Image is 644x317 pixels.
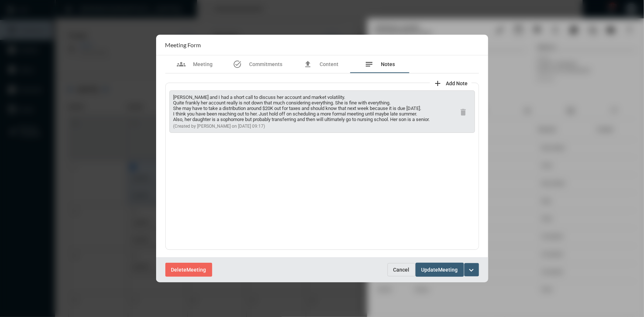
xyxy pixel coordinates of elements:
button: delete note [456,104,471,119]
mat-icon: task_alt [233,60,242,69]
span: Content [320,61,338,67]
button: DeleteMeeting [165,263,212,276]
mat-icon: notes [365,60,374,69]
button: add note [430,75,472,90]
mat-icon: expand_more [467,266,476,275]
span: Cancel [393,267,410,273]
p: [PERSON_NAME] and I had a short call to discuss her account and market volatility. Quite frankly ... [173,94,430,122]
mat-icon: delete [459,108,468,117]
mat-icon: file_upload [303,60,312,69]
mat-icon: groups [177,60,186,69]
span: Update [421,267,438,273]
button: Cancel [388,263,416,276]
mat-icon: add [434,79,442,88]
button: UpdateMeeting [416,263,464,276]
span: Delete [171,267,187,273]
span: Add Note [446,80,468,86]
span: Notes [381,61,395,67]
span: Meeting [438,267,458,273]
span: Meeting [193,61,213,67]
span: (Created by [PERSON_NAME] on [DATE] 09:17) [173,124,265,129]
span: Meeting [187,267,206,273]
span: Commitments [249,61,283,67]
h2: Meeting Form [165,41,201,48]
